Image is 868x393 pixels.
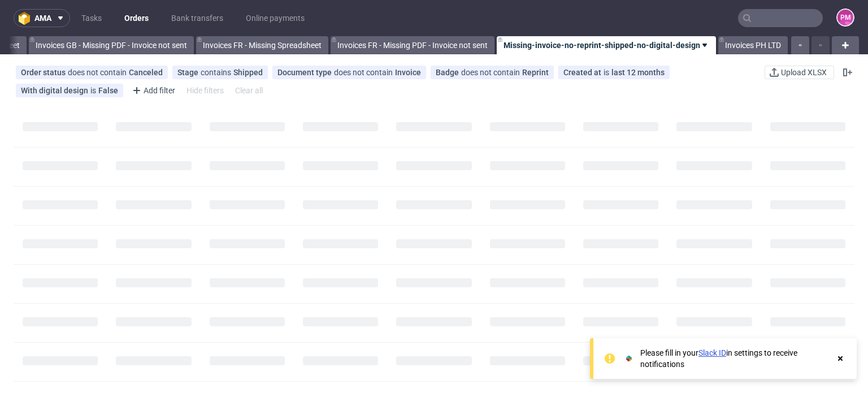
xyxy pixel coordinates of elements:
[837,10,853,25] figcaption: PM
[611,68,665,77] div: last 12 months
[177,68,201,77] span: Stage
[395,68,421,77] div: Invoice
[128,81,177,100] div: Add filter
[233,68,263,77] div: Shipped
[34,14,51,22] span: ama
[623,353,635,364] img: Slack
[90,86,98,95] span: is
[522,68,549,77] div: Reprint
[129,68,163,77] div: Canceled
[118,9,155,27] a: Orders
[21,68,68,77] span: Order status
[779,68,829,76] span: Upload XLSX
[233,83,265,98] div: Clear all
[331,36,494,54] a: Invoices FR - Missing PDF - Invoice not sent
[334,68,395,77] span: does not contain
[604,68,611,77] span: is
[201,68,233,77] span: contains
[765,66,834,79] button: Upload XLSX
[436,68,461,77] span: Badge
[239,9,311,27] a: Online payments
[277,68,334,77] span: Document type
[29,36,194,54] a: Invoices GB - Missing PDF - Invoice not sent
[497,36,716,54] a: Missing-invoice-no-reprint-shipped-no-digital-design
[640,347,830,370] div: Please fill in your in settings to receive notifications
[718,36,788,54] a: Invoices PH LTD
[563,68,604,77] span: Created at
[75,9,108,27] a: Tasks
[21,86,90,95] span: With digital design
[14,9,70,27] button: ama
[19,12,34,25] img: logo
[461,68,522,77] span: does not contain
[98,86,118,95] div: False
[164,9,230,27] a: Bank transfers
[184,83,226,98] div: Hide filters
[698,348,726,357] a: Slack ID
[68,68,129,77] span: does not contain
[196,36,328,54] a: Invoices FR - Missing Spreadsheet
